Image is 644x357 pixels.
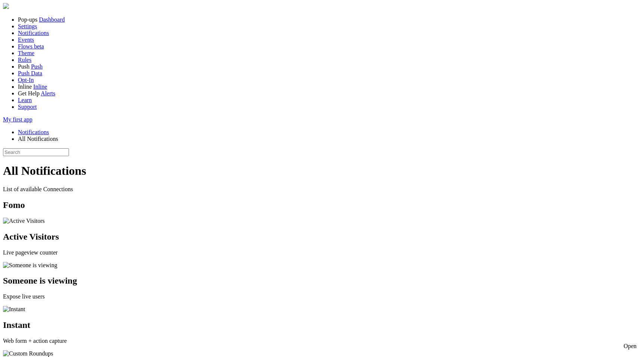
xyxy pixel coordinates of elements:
[18,70,42,76] a: Push Data
[33,83,47,90] a: Inline
[18,104,37,110] a: Support
[18,97,32,103] a: Learn
[3,320,641,330] h2: Instant
[3,218,45,224] img: Active Visitors
[624,343,637,350] div: Open
[3,186,641,193] p: List of available Connections
[3,276,641,286] h2: Someone is viewing
[3,306,25,313] img: Instant
[3,249,641,256] p: Live pageview counter
[18,43,32,50] span: Flows
[3,116,32,123] a: My first app
[18,77,34,83] a: Opt-In
[3,262,57,269] img: Someone is viewing
[34,43,44,50] span: beta
[39,16,64,23] a: Dashboard
[18,50,34,56] a: Theme
[3,200,641,210] h2: Fomo
[3,3,9,9] img: fomo-relay-logo-orange.svg
[3,293,641,300] p: Expose live users
[3,232,641,242] h2: Active Visitors
[3,148,69,156] input: Search
[18,63,29,70] span: Push
[3,164,641,178] h1: All Notifications
[18,83,32,90] span: Inline
[18,129,49,135] a: Notifications
[41,90,55,97] a: Alerts
[31,63,42,70] a: Push
[18,16,37,23] span: Pop-ups
[18,30,49,36] a: Notifications
[18,43,44,50] a: Flows beta
[18,37,34,43] a: Events
[18,136,641,142] div: All Notifications
[18,57,31,63] a: Rules
[18,23,37,29] a: Settings
[3,338,641,344] p: Web form + action capture
[3,350,53,357] img: Custom Roundups
[18,90,40,97] span: Get Help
